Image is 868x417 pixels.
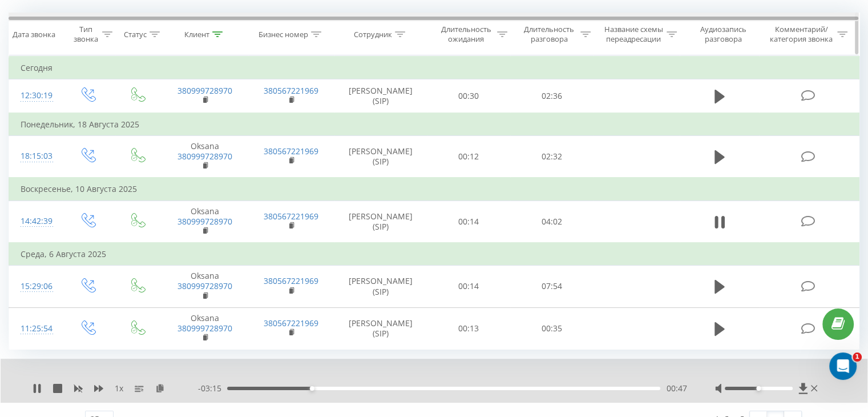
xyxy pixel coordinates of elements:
div: Дата звонка [13,30,55,39]
div: Длительность ожидания [438,25,495,44]
div: Клиент [184,30,209,39]
div: Название схемы переадресации [604,25,664,44]
a: 380999728970 [177,323,232,334]
td: [PERSON_NAME] (SIP) [334,266,427,308]
td: 00:13 [427,307,510,350]
div: 12:30:19 [21,85,51,107]
a: 380999728970 [177,151,232,162]
td: [PERSON_NAME] (SIP) [334,79,427,113]
td: 02:36 [510,79,593,113]
a: 380999728970 [177,216,232,227]
td: Oksana [162,135,248,178]
iframe: Intercom live chat [829,352,857,380]
a: 380999728970 [177,280,232,291]
td: 00:35 [510,307,593,350]
div: 18:15:03 [21,145,51,167]
div: 11:25:54 [21,318,51,340]
td: [PERSON_NAME] (SIP) [334,307,427,350]
td: [PERSON_NAME] (SIP) [334,201,427,243]
div: Статус [124,30,147,39]
td: Сегодня [9,57,859,79]
td: Среда, 6 Августа 2025 [9,243,859,266]
td: Oksana [162,266,248,308]
div: 14:42:39 [21,210,51,232]
a: 380567221969 [264,211,318,222]
div: Accessibility label [756,386,761,391]
div: Комментарий/категория звонка [768,25,834,44]
a: 380567221969 [264,275,318,286]
td: Понедельник, 18 Августа 2025 [9,113,859,136]
div: Тип звонка [72,25,99,44]
td: 00:14 [427,201,510,243]
a: 380567221969 [264,318,318,328]
td: [PERSON_NAME] (SIP) [334,135,427,178]
td: 07:54 [510,266,593,308]
div: Бизнес номер [259,30,308,39]
td: Oksana [162,201,248,243]
a: 380999728970 [177,85,232,96]
td: 02:32 [510,135,593,178]
div: Сотрудник [354,30,392,39]
a: 380567221969 [264,85,318,96]
td: 00:12 [427,135,510,178]
td: Oksana [162,307,248,350]
span: 00:47 [666,383,687,394]
span: 1 x [115,383,123,394]
td: 00:30 [427,79,510,113]
span: 1 [853,352,862,362]
td: Воскресенье, 10 Августа 2025 [9,178,859,201]
a: 380567221969 [264,146,318,157]
span: - 03:15 [198,383,227,394]
div: Accessibility label [310,386,314,391]
div: Длительность разговора [520,25,578,44]
td: 04:02 [510,201,593,243]
div: 15:29:06 [21,275,51,298]
td: 00:14 [427,266,510,308]
div: Аудиозапись разговора [690,25,757,44]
